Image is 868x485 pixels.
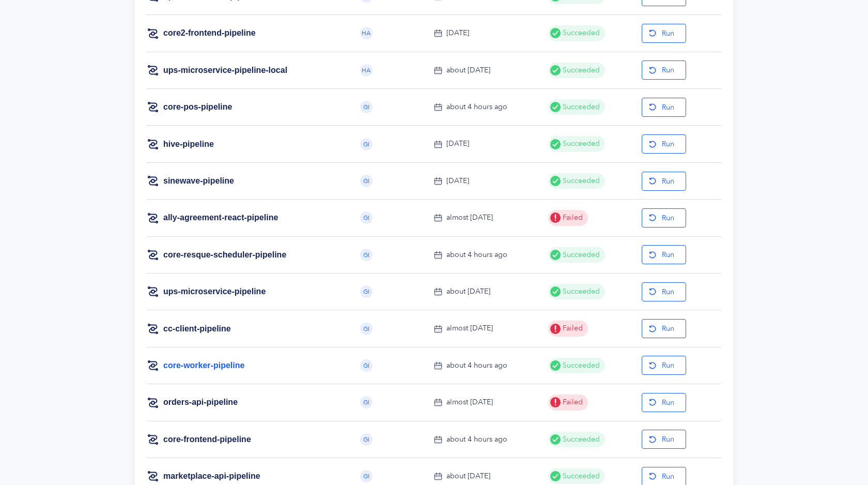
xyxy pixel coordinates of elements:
a: ally-agreement-react-pipeline [163,212,278,223]
span: GI [363,215,369,221]
span: Succeeded [561,360,600,371]
a: core-resque-scheduler-pipeline [163,249,286,261]
span: Failed [561,397,583,408]
button: Run [642,245,686,264]
span: Succeeded [561,249,600,261]
span: GI [363,289,369,295]
div: about 4 hours ago [446,360,507,371]
a: orders-api-pipeline [163,397,238,408]
button: Run [642,430,686,449]
span: GI [363,141,369,147]
span: Succeeded [561,175,600,187]
div: almost [DATE] [446,397,493,408]
span: GI [363,362,369,369]
div: [DATE] [446,27,469,39]
button: Run [642,393,686,412]
a: core-worker-pipeline [163,360,244,371]
button: Run [642,60,686,80]
a: ups-microservice-pipeline [163,286,266,297]
div: about 4 hours ago [446,249,507,261]
span: Failed [561,323,583,334]
button: Run [642,282,686,301]
span: Failed [561,212,583,223]
a: ups-microservice-pipeline-local [163,65,287,76]
span: Succeeded [561,27,600,39]
span: GI [363,326,369,332]
span: Succeeded [561,65,600,76]
span: GI [363,436,369,443]
span: GI [363,252,369,258]
div: [DATE] [446,138,469,149]
div: about [DATE] [446,286,490,297]
button: Run [642,356,686,375]
button: Run [642,172,686,191]
a: cc-client-pipeline [163,323,231,335]
span: Succeeded [561,471,600,482]
div: about 4 hours ago [446,101,507,113]
a: hive-pipeline [163,139,214,150]
button: Run [642,24,686,43]
div: about [DATE] [446,65,490,76]
span: GI [363,399,369,405]
span: GI [363,104,369,110]
a: marketplace-api-pipeline [163,471,260,482]
a: sinewave-pipeline [163,175,234,187]
span: HA [362,30,370,36]
button: Run [642,208,686,228]
button: Run [642,319,686,338]
button: Run [642,98,686,117]
div: almost [DATE] [446,212,493,223]
div: almost [DATE] [446,323,493,334]
span: Succeeded [561,286,600,297]
span: HA [362,67,370,73]
span: GI [363,473,369,479]
button: Run [642,134,686,154]
span: Succeeded [561,101,600,113]
div: [DATE] [446,175,469,187]
div: about [DATE] [446,471,490,482]
a: core2-frontend-pipeline [163,27,256,39]
span: Succeeded [561,434,600,445]
span: Succeeded [561,138,600,149]
a: core-pos-pipeline [163,101,232,113]
a: core-frontend-pipeline [163,434,251,445]
span: GI [363,178,369,184]
div: about 4 hours ago [446,434,507,445]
